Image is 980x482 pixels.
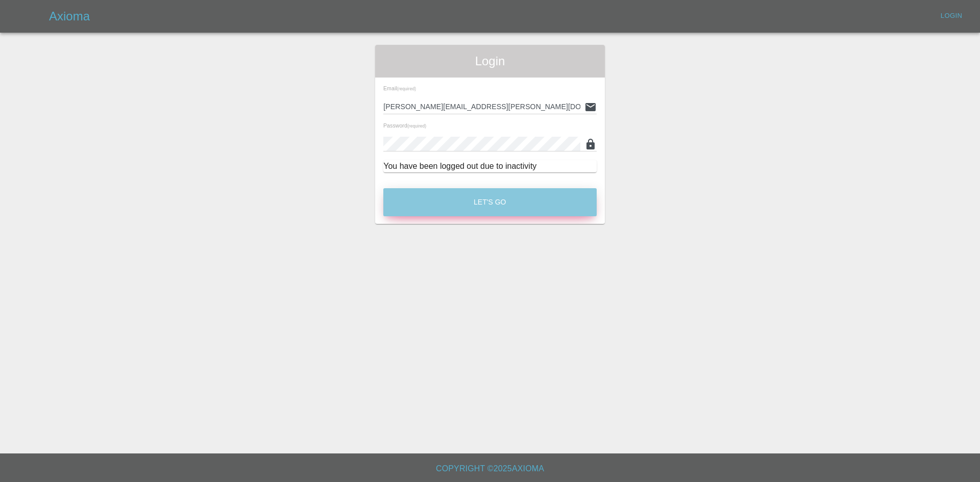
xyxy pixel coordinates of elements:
[935,8,968,24] a: Login
[383,53,597,69] span: Login
[383,85,416,91] span: Email
[383,122,426,129] span: Password
[49,8,90,24] h5: Axioma
[407,124,426,129] small: (required)
[8,462,972,476] h6: Copyright © 2025 Axioma
[383,188,597,216] button: Let's Go
[383,160,597,172] div: You have been logged out due to inactivity
[397,87,416,91] small: (required)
